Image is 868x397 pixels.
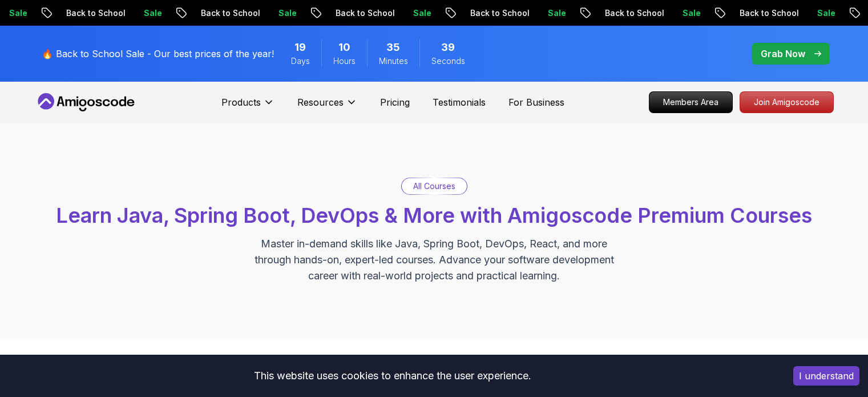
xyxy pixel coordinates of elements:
[508,95,564,109] a: For Business
[649,91,733,113] a: Members Area
[538,7,575,19] p: Sale
[134,7,171,19] p: Sale
[761,47,805,61] p: Grab Now
[461,7,538,19] p: Back to School
[291,55,310,67] span: Days
[297,95,357,118] button: Resources
[413,181,455,192] p: All Courses
[730,7,808,19] p: Back to School
[740,92,833,113] p: Join Amigoscode
[221,95,261,109] p: Products
[808,7,844,19] p: Sale
[431,55,465,67] span: Seconds
[243,236,626,284] p: Master in-demand skills like Java, Spring Boot, DevOps, React, and more through hands-on, expert-...
[42,47,274,61] p: 🔥 Back to School Sale - Our best prices of the year!
[338,39,350,55] span: 10 Hours
[403,7,440,19] p: Sale
[595,7,673,19] p: Back to School
[333,55,356,67] span: Hours
[793,366,859,386] button: Accept cookies
[56,7,134,19] p: Back to School
[56,203,812,228] span: Learn Java, Spring Boot, DevOps & More with Amigoscode Premium Courses
[294,39,306,55] span: 19 Days
[326,7,403,19] p: Back to School
[740,91,834,113] a: Join Amigoscode
[649,92,732,113] p: Members Area
[221,95,274,118] button: Products
[191,7,269,19] p: Back to School
[386,39,400,55] span: 35 Minutes
[433,95,486,109] a: Testimonials
[379,55,408,67] span: Minutes
[380,95,410,109] a: Pricing
[297,95,344,109] p: Resources
[9,363,776,388] div: This website uses cookies to enhance the user experience.
[673,7,709,19] p: Sale
[269,7,305,19] p: Sale
[441,39,455,55] span: 39 Seconds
